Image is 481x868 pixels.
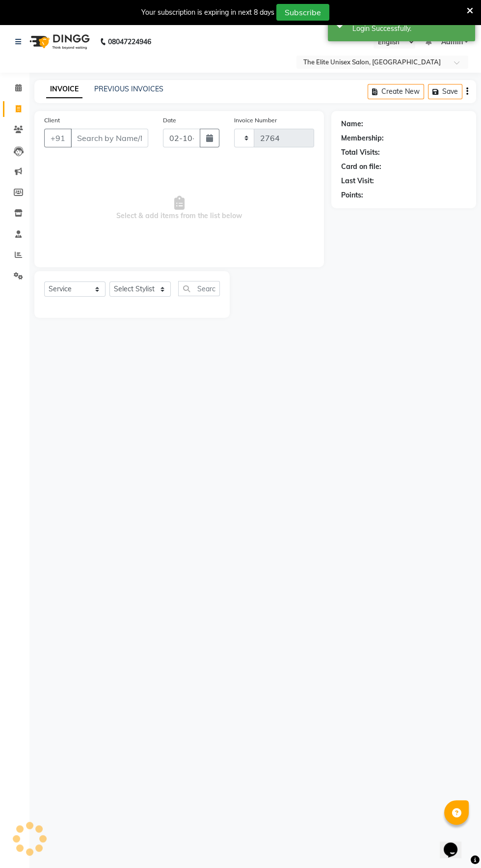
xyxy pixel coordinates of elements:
[341,190,363,200] div: Points:
[44,129,72,147] button: +91
[234,116,277,125] label: Invoice Number
[141,7,274,18] div: Your subscription is expiring in next 8 days
[428,84,462,99] button: Save
[108,28,151,56] b: 08047224946
[341,162,381,172] div: Card on file:
[341,176,374,186] div: Last Visit:
[178,281,220,296] input: Search or Scan
[163,116,176,125] label: Date
[46,81,82,98] a: INVOICE
[441,37,462,47] span: Admin
[25,28,92,56] img: logo
[341,119,363,129] div: Name:
[71,129,148,147] input: Search by Name/Mobile/Email/Code
[276,4,329,21] button: Subscribe
[341,133,384,143] div: Membership:
[44,116,60,125] label: Client
[94,84,163,93] a: PREVIOUS INVOICES
[440,829,471,858] iframe: chat widget
[44,159,314,257] span: Select & add items from the list below
[341,147,380,158] div: Total Visits:
[352,24,468,34] div: Login Successfully.
[368,84,424,99] button: Create New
